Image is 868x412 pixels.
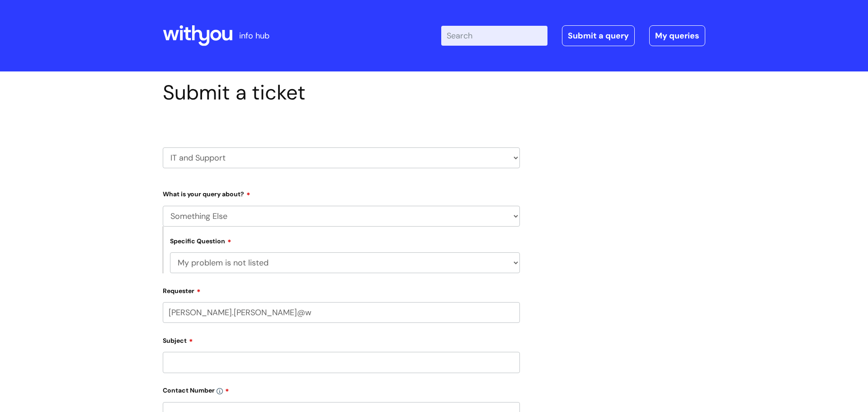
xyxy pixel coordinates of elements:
label: What is your query about? [163,187,520,198]
label: Specific Question [170,236,231,245]
label: Contact Number [163,384,520,394]
label: Requester [163,284,520,295]
a: Submit a query [562,25,635,46]
a: My queries [649,25,705,46]
input: Search [441,26,547,46]
label: Subject [163,334,520,345]
input: Email [163,302,520,323]
h1: Submit a ticket [163,81,520,105]
p: info hub [239,28,269,43]
img: info-icon.svg [217,388,223,394]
